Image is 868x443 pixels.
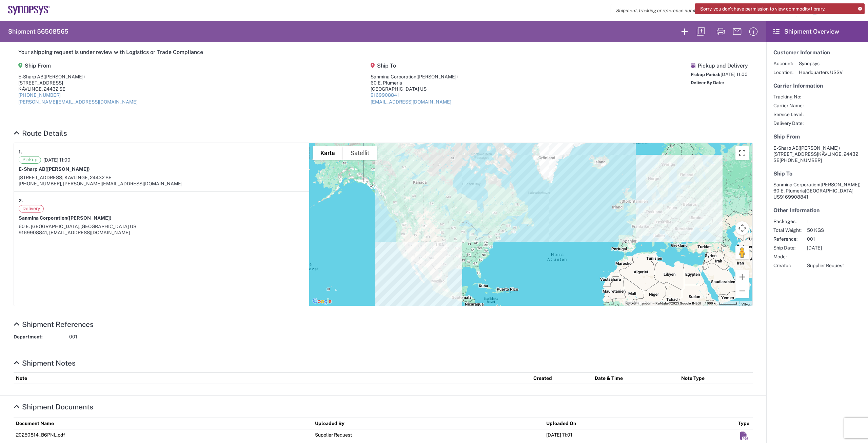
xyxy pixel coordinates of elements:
[773,254,802,260] span: Mode:
[80,224,136,229] span: [GEOGRAPHIC_DATA] US
[735,146,749,160] button: Aktivera och inaktivera helskärmsvy
[807,218,844,224] span: 1
[18,99,138,105] a: [PERSON_NAME][EMAIL_ADDRESS][DOMAIN_NAME]
[773,145,798,151] span: E-Sharp AB
[626,301,651,306] button: Kortkommandon
[766,21,868,42] header: Shipment Overview
[343,146,377,160] button: Visa satellitbilder
[735,246,749,259] button: Dra Pegman till kartan för att öppna Street View
[773,49,861,56] h5: Customer Information
[19,175,64,180] span: [STREET_ADDRESS],
[773,170,861,177] h5: Ship To
[416,74,458,79] span: ([PERSON_NAME])
[311,297,333,306] a: Öppna detta område i Google Maps (i ett nytt fönster)
[371,80,458,86] div: 60 E. Plumeria
[14,129,67,137] a: Hide Details
[773,218,802,224] span: Packages:
[691,80,724,85] span: Deliver By Date:
[691,72,721,77] span: Pickup Period:
[14,372,753,384] table: Shipment Notes
[313,418,544,429] th: Uploaded By
[679,373,753,384] th: Note Type
[780,194,808,200] span: 9169908841
[592,373,679,384] th: Date & Time
[18,62,138,69] h5: Ship From
[807,262,844,269] span: Supplier Request
[773,94,804,100] span: Tracking No:
[311,297,333,306] img: Google
[18,80,138,86] div: [STREET_ADDRESS]
[14,359,76,367] a: Hide Details
[773,151,818,157] span: [STREET_ADDRESS]
[544,418,736,429] th: Uploaded On
[799,69,843,75] span: Headquarters USSV
[773,69,793,75] span: Location:
[19,148,22,156] strong: 1.
[14,429,313,443] td: 20250814_B6PNL.pdf
[19,205,44,213] span: Delivery
[19,224,80,229] span: 60 E. [GEOGRAPHIC_DATA],
[8,27,68,36] h2: Shipment 56508565
[773,145,861,163] address: KÄVLINGE, 24432 SE
[19,166,90,172] strong: E-Sharp AB
[773,245,802,251] span: Ship Date:
[691,62,748,69] h5: Pickup and Delivery
[773,103,804,109] span: Carrier Name:
[313,429,544,443] td: Supplier Request
[67,215,112,221] span: ([PERSON_NAME])
[371,92,399,98] a: 9169908841
[313,146,343,160] button: Visa gatukarta
[773,182,861,193] span: Sanmina Corporation 60 E. Plumeria
[819,182,861,187] span: ([PERSON_NAME])
[531,373,592,384] th: Created
[19,229,304,236] div: 9169908841, [EMAIL_ADDRESS][DOMAIN_NAME]
[736,418,753,429] th: Type
[773,182,861,200] address: [GEOGRAPHIC_DATA] US
[735,284,749,298] button: Zooma ut
[19,181,304,187] div: [PHONE_NUMBER], [PERSON_NAME][EMAIL_ADDRESS][DOMAIN_NAME]
[371,62,458,69] h5: Ship To
[703,301,739,306] button: Kartskala: 1000 km per 52 pixlar
[735,270,749,284] button: Zooma in
[371,86,458,92] div: [GEOGRAPHIC_DATA] US
[773,133,861,140] h5: Ship From
[700,6,825,12] span: Sorry, you don't have permission to view commodity library.
[43,157,71,163] span: [DATE] 11:00
[773,262,802,269] span: Creator:
[14,334,64,340] strong: Department:
[64,175,112,180] span: KÄVLINGE, 24432 SE
[773,82,861,89] h5: Carrier Information
[544,429,736,443] td: [DATE] 11:01
[18,74,138,80] div: E-Sharp AB
[807,245,844,251] span: [DATE]
[799,60,843,67] span: Synopsys
[655,301,701,305] span: Kartdata ©2025 Google, INEGI
[705,301,718,305] span: 1000 km
[721,72,748,77] span: [DATE] 11:00
[45,166,90,172] span: ([PERSON_NAME])
[742,302,750,306] a: Villkor
[773,111,804,117] span: Service Level:
[773,60,793,67] span: Account:
[43,74,85,79] span: ([PERSON_NAME])
[14,320,94,329] a: Hide Details
[69,334,77,340] span: 001
[18,92,61,98] a: [PHONE_NUMBER]
[807,236,844,242] span: 001
[18,49,748,55] h5: Your shipping request is under review with Logistics or Trade Compliance
[798,145,840,151] span: ([PERSON_NAME])
[773,227,802,233] span: Total Weight:
[19,215,112,221] strong: Sanmina Corporation
[773,236,802,242] span: Reference:
[780,158,822,163] span: [PHONE_NUMBER]
[19,197,23,205] strong: 2.
[611,4,787,17] input: Shipment, tracking or reference number
[773,207,861,214] h5: Other Information
[740,432,749,440] em: Download
[735,221,749,235] button: Kamerakontroller för kartor
[773,120,804,126] span: Delivery Date:
[371,74,458,80] div: Sanmina Corporation
[14,403,93,411] a: Hide Details
[14,373,531,384] th: Note
[14,418,313,429] th: Document Name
